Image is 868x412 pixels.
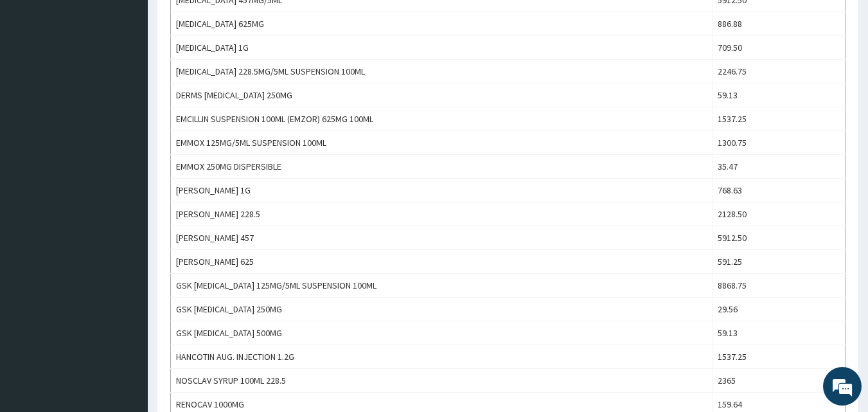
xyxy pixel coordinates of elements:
[712,274,845,298] td: 8868.75
[171,298,713,321] td: GSK [MEDICAL_DATA] 250MG
[712,155,845,179] td: 35.47
[712,84,845,107] td: 59.13
[171,12,713,36] td: [MEDICAL_DATA] 625MG
[712,345,845,369] td: 1537.25
[712,250,845,274] td: 591.25
[75,124,177,254] span: We're online!
[171,250,713,274] td: [PERSON_NAME] 625
[712,131,845,155] td: 1300.75
[712,179,845,202] td: 768.63
[171,131,713,155] td: EMMOX 125MG/5ML SUSPENSION 100ML
[171,155,713,179] td: EMMOX 250MG DISPERSIBLE
[211,6,242,37] div: Minimize live chat window
[67,72,216,89] div: Chat with us now
[171,60,713,84] td: [MEDICAL_DATA] 228.5MG/5ML SUSPENSION 100ML
[171,179,713,202] td: [PERSON_NAME] 1G
[712,36,845,60] td: 709.50
[712,369,845,393] td: 2365
[171,369,713,393] td: NOSCLAV SYRUP 100ML 228.5
[171,36,713,60] td: [MEDICAL_DATA] 1G
[712,298,845,321] td: 29.56
[712,321,845,345] td: 59.13
[712,60,845,84] td: 2246.75
[171,226,713,250] td: [PERSON_NAME] 457
[171,107,713,131] td: EMCILLIN SUSPENSION 100ML (EMZOR) 625MG 100ML
[712,226,845,250] td: 5912.50
[712,107,845,131] td: 1537.25
[24,64,52,96] img: d_794563401_company_1708531726252_794563401
[712,202,845,226] td: 2128.50
[712,12,845,36] td: 886.88
[171,274,713,298] td: GSK [MEDICAL_DATA] 125MG/5ML SUSPENSION 100ML
[171,321,713,345] td: GSK [MEDICAL_DATA] 500MG
[171,202,713,226] td: [PERSON_NAME] 228.5
[6,275,245,320] textarea: Type your message and hit 'Enter'
[171,345,713,369] td: HANCOTIN AUG. INJECTION 1.2G
[171,84,713,107] td: DERMS [MEDICAL_DATA] 250MG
